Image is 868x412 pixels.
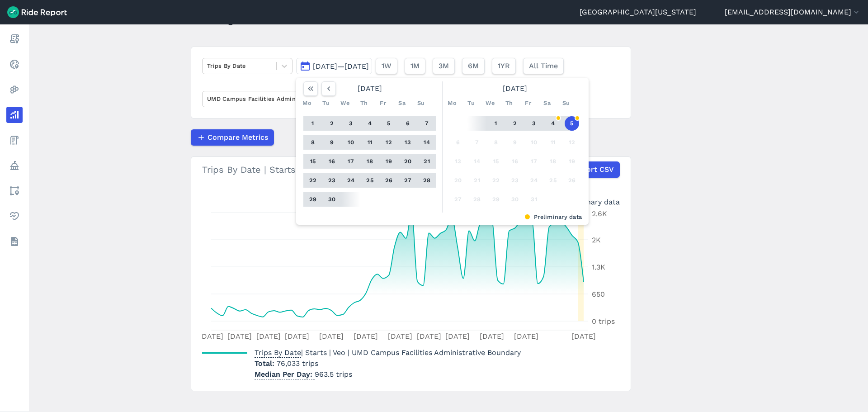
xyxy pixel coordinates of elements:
tspan: [DATE] [256,332,281,341]
a: Analyze [6,107,23,123]
button: 9 [508,135,522,150]
a: Realtime [6,56,23,72]
button: 11 [546,135,560,150]
button: 26 [382,173,396,188]
button: 12 [382,135,396,150]
button: 27 [451,192,465,207]
button: 4 [546,116,560,131]
a: Areas [6,183,23,199]
div: Mo [300,96,314,110]
span: Trips By Date [255,346,301,358]
tspan: [DATE] [480,332,504,341]
button: 28 [420,173,434,188]
button: 13 [451,154,465,169]
button: 5 [382,116,396,131]
button: 6M [462,58,485,74]
a: Health [6,208,23,224]
a: Heatmaps [6,81,23,98]
div: Su [559,96,573,110]
tspan: [DATE] [388,332,412,341]
button: 17 [344,154,358,169]
button: 4 [363,116,377,131]
button: 3 [527,116,541,131]
div: Trips By Date | Starts | Veo | UMD Campus Facilities Administrative Boundary [202,161,620,178]
a: Fees [6,132,23,148]
tspan: [DATE] [285,332,309,341]
button: 3 [344,116,358,131]
tspan: 1.3K [592,263,605,271]
button: 7 [470,135,484,150]
button: 16 [325,154,339,169]
span: Total [255,359,277,368]
span: 1M [410,61,420,71]
div: We [483,96,497,110]
button: 10 [527,135,541,150]
button: All Time [523,58,564,74]
button: 8 [306,135,320,150]
button: 22 [489,173,503,188]
a: Report [6,31,23,47]
button: 27 [401,173,415,188]
button: 9 [325,135,339,150]
tspan: [DATE] [354,332,378,341]
button: 10 [344,135,358,150]
button: 5 [565,116,579,131]
img: Ride Report [7,6,67,18]
button: 2 [508,116,522,131]
button: 17 [527,154,541,169]
div: Sa [395,96,409,110]
span: All Time [529,61,558,71]
a: Datasets [6,233,23,250]
button: 12 [565,135,579,150]
div: Tu [464,96,478,110]
button: 19 [382,154,396,169]
div: Th [357,96,371,110]
span: [DATE]—[DATE] [313,62,369,71]
button: 15 [489,154,503,169]
button: 24 [527,173,541,188]
span: 6M [468,61,479,71]
button: 31 [527,192,541,207]
div: Fr [521,96,535,110]
tspan: [DATE] [199,332,223,341]
div: Preliminary data [562,197,620,206]
button: [DATE]—[DATE] [296,58,372,74]
span: Compare Metrics [208,132,268,143]
span: | Starts | Veo | UMD Campus Facilities Administrative Boundary [255,348,521,357]
button: 1 [489,116,503,131]
button: 29 [489,192,503,207]
button: 13 [401,135,415,150]
div: Mo [445,96,459,110]
div: [DATE] [445,81,585,96]
button: 20 [451,173,465,188]
button: 24 [344,173,358,188]
button: 6 [401,116,415,131]
div: Sa [540,96,554,110]
a: Policy [6,157,23,174]
button: 25 [546,173,560,188]
button: 1W [376,58,397,74]
button: 21 [420,154,434,169]
tspan: 2K [592,236,601,244]
p: 963.5 trips [255,369,521,380]
span: 1YR [498,61,510,71]
button: 30 [325,192,339,207]
button: 20 [401,154,415,169]
button: 23 [508,173,522,188]
button: 25 [363,173,377,188]
button: 30 [508,192,522,207]
button: 19 [565,154,579,169]
button: Compare Metrics [191,129,274,146]
button: 2 [325,116,339,131]
div: Tu [319,96,333,110]
span: 76,033 trips [277,359,318,368]
button: 21 [470,173,484,188]
button: 1YR [492,58,516,74]
button: 11 [363,135,377,150]
tspan: [DATE] [514,332,538,341]
button: 28 [470,192,484,207]
tspan: [DATE] [227,332,252,341]
div: We [338,96,352,110]
tspan: 0 trips [592,317,615,326]
button: 18 [546,154,560,169]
